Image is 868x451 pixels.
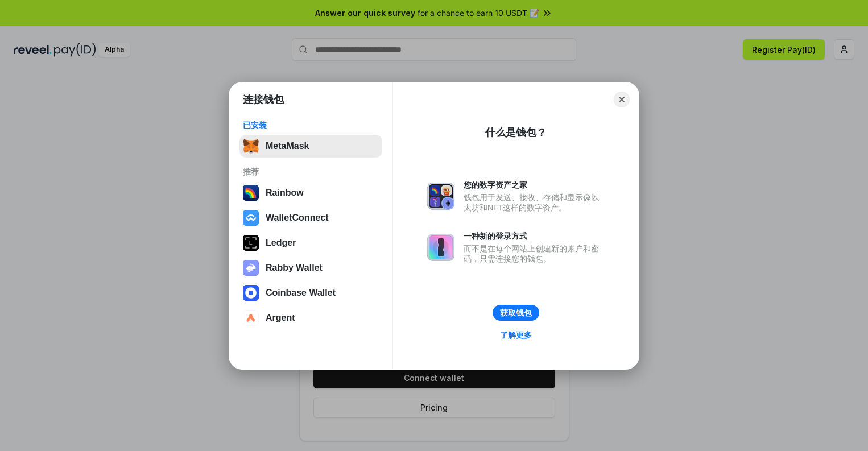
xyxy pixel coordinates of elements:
img: svg+xml,%3Csvg%20xmlns%3D%22http%3A%2F%2Fwww.w3.org%2F2000%2Fsvg%22%20fill%3D%22none%22%20viewBox... [427,183,454,210]
button: Ledger [239,231,382,254]
div: Ledger [266,238,296,248]
button: Close [614,92,630,107]
div: 推荐 [243,167,379,177]
div: 您的数字资产之家 [464,180,605,190]
div: 已安装 [243,120,379,130]
img: svg+xml,%3Csvg%20width%3D%2228%22%20height%3D%2228%22%20viewBox%3D%220%200%2028%2028%22%20fill%3D... [243,310,259,326]
button: MetaMask [239,135,382,158]
div: Coinbase Wallet [266,288,336,298]
button: Rabby Wallet [239,256,382,279]
img: svg+xml,%3Csvg%20xmlns%3D%22http%3A%2F%2Fwww.w3.org%2F2000%2Fsvg%22%20fill%3D%22none%22%20viewBox... [427,234,454,261]
div: 而不是在每个网站上创建新的账户和密码，只需连接您的钱包。 [464,243,605,264]
a: 了解更多 [493,328,539,342]
div: Rainbow [266,188,304,198]
img: svg+xml,%3Csvg%20width%3D%2228%22%20height%3D%2228%22%20viewBox%3D%220%200%2028%2028%22%20fill%3D... [243,210,259,226]
img: svg+xml,%3Csvg%20xmlns%3D%22http%3A%2F%2Fwww.w3.org%2F2000%2Fsvg%22%20width%3D%2228%22%20height%3... [243,235,259,251]
div: 钱包用于发送、接收、存储和显示像以太坊和NFT这样的数字资产。 [464,192,605,213]
button: WalletConnect [239,206,382,229]
div: 什么是钱包？ [485,126,547,139]
img: svg+xml,%3Csvg%20width%3D%2228%22%20height%3D%2228%22%20viewBox%3D%220%200%2028%2028%22%20fill%3D... [243,285,259,301]
img: svg+xml,%3Csvg%20fill%3D%22none%22%20height%3D%2233%22%20viewBox%3D%220%200%2035%2033%22%20width%... [243,138,259,154]
div: Argent [266,313,295,323]
img: svg+xml,%3Csvg%20xmlns%3D%22http%3A%2F%2Fwww.w3.org%2F2000%2Fsvg%22%20fill%3D%22none%22%20viewBox... [243,260,259,276]
div: 了解更多 [500,330,532,340]
h1: 连接钱包 [243,93,284,106]
div: MetaMask [266,141,309,151]
button: 获取钱包 [493,305,539,321]
button: Coinbase Wallet [239,282,382,304]
div: 一种新的登录方式 [464,231,605,241]
div: Rabby Wallet [266,263,323,273]
button: Argent [239,307,382,329]
div: WalletConnect [266,213,329,223]
button: Rainbow [239,181,382,204]
img: svg+xml,%3Csvg%20width%3D%22120%22%20height%3D%22120%22%20viewBox%3D%220%200%20120%20120%22%20fil... [243,185,259,201]
div: 获取钱包 [500,308,532,318]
